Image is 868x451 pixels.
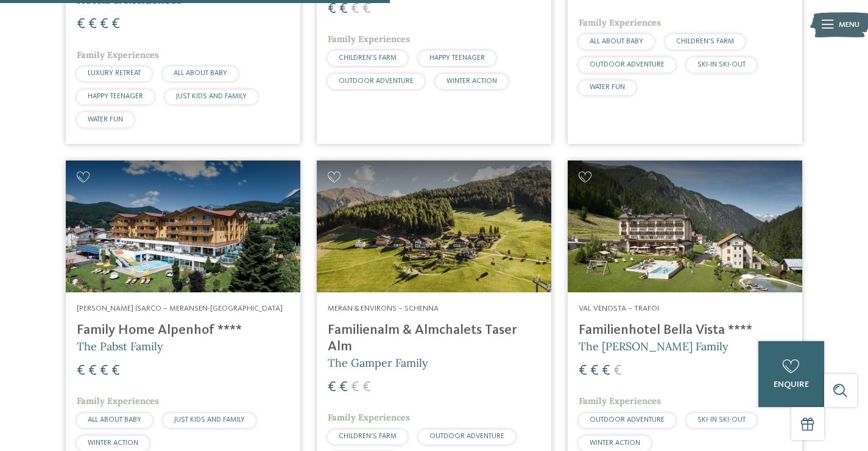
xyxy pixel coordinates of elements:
span: € [77,17,85,32]
span: € [100,17,108,32]
span: OUTDOOR ADVENTURE [339,78,414,85]
span: The [PERSON_NAME] Family [579,339,729,353]
span: WINTER ACTION [446,78,497,85]
span: [PERSON_NAME] Isarco – Meransen-[GEOGRAPHIC_DATA] [77,305,283,312]
span: ALL ABOUT BABY [590,38,643,45]
span: € [88,364,97,378]
img: Looking for family hotels? Find the best ones here! [317,161,551,292]
span: CHILDREN’S FARM [339,54,397,62]
span: € [111,17,120,32]
span: Meran & Environs – Schenna [328,305,439,312]
span: JUST KIDS AND FAMILY [176,93,247,100]
span: Family Experiences [328,34,410,45]
h4: Familienhotel Bella Vista **** [579,322,791,339]
h4: Familienalm & Almchalets Taser Alm [328,322,540,355]
span: Family Experiences [579,395,661,406]
span: SKI-IN SKI-OUT [697,61,746,68]
span: € [613,364,622,378]
span: ALL ABOUT BABY [88,416,141,424]
span: LUXURY RETREAT [88,70,141,77]
span: Family Experiences [579,17,661,28]
span: CHILDREN’S FARM [339,433,397,440]
span: € [362,380,371,395]
span: Family Experiences [77,395,159,406]
span: € [88,17,97,32]
span: € [590,364,599,378]
span: WATER FUN [88,116,123,123]
span: Family Experiences [328,412,410,423]
span: € [339,2,348,16]
span: OUTDOOR ADVENTURE [429,433,504,440]
span: OUTDOOR ADVENTURE [590,416,665,424]
img: Looking for family hotels? Find the best ones here! [568,161,802,292]
span: € [351,380,359,395]
span: € [579,364,587,378]
span: SKI-IN SKI-OUT [697,416,746,424]
span: WINTER ACTION [88,439,138,447]
span: HAPPY TEENAGER [88,93,143,100]
h4: Family Home Alpenhof **** [77,322,289,339]
span: € [77,364,85,378]
span: € [100,364,108,378]
span: WINTER ACTION [590,439,640,447]
span: € [351,2,359,16]
span: CHILDREN’S FARM [676,38,734,45]
span: € [362,2,371,16]
span: The Gamper Family [328,356,428,370]
span: enquire [774,380,809,389]
span: Val Venosta – Trafoi [579,305,659,312]
span: € [602,364,610,378]
span: € [328,380,336,395]
span: The Pabst Family [77,339,163,353]
span: ALL ABOUT BABY [174,70,227,77]
img: Family Home Alpenhof **** [66,161,300,292]
a: enquire [758,341,824,407]
span: HAPPY TEENAGER [429,54,485,62]
span: € [328,2,336,16]
span: WATER FUN [590,84,625,91]
span: € [339,380,348,395]
span: Family Experiences [77,49,159,60]
span: OUTDOOR ADVENTURE [590,61,665,68]
span: € [111,364,120,378]
span: JUST KIDS AND FAMILY [174,416,245,424]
